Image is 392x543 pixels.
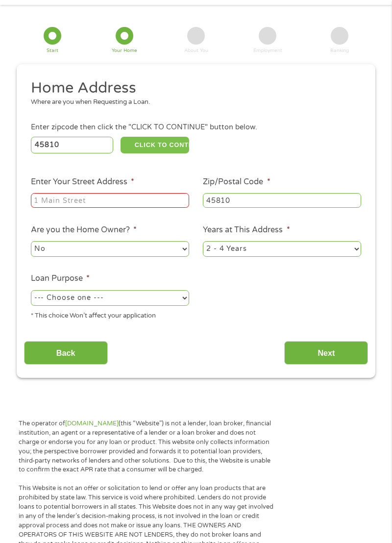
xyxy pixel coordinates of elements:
[121,137,189,153] button: CLICK TO CONTINUE
[284,341,368,365] input: Next
[184,49,208,53] div: About You
[47,49,58,53] div: Start
[31,225,137,235] label: Are you the Home Owner?
[31,78,354,98] h2: Home Address
[31,98,354,107] div: Where are you when Requesting a Loan.
[253,49,282,53] div: Employment
[31,122,361,133] div: Enter zipcode then click the "CLICK TO CONTINUE" button below.
[31,177,134,187] label: Enter Your Street Address
[65,420,119,427] a: [DOMAIN_NAME]
[19,419,274,474] p: The operator of (this “Website”) is not a lender, loan broker, financial institution, an agent or...
[31,137,114,153] input: Enter Zipcode (e.g 01510)
[31,273,90,284] label: Loan Purpose
[112,49,137,53] div: Your Home
[31,307,189,321] div: * This choice Won’t affect your application
[203,177,270,187] label: Zip/Postal Code
[203,225,290,235] label: Years at This Address
[330,49,349,53] div: Banking
[31,193,189,208] input: 1 Main Street
[24,341,108,365] input: Back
